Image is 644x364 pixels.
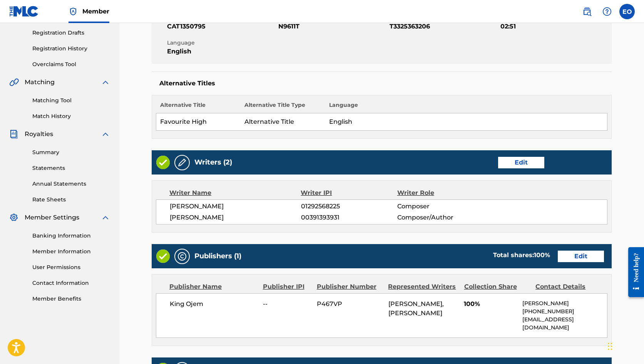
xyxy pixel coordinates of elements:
[156,113,241,131] td: Favourite High
[602,7,612,16] img: help
[169,188,301,198] div: Writer Name
[500,22,610,31] span: 02:51
[9,213,18,222] img: Member Settings
[25,213,79,222] span: Member Settings
[241,101,325,113] th: Alternative Title Type
[606,327,644,364] iframe: Chat Widget
[194,158,232,167] h5: Writers (2)
[101,130,110,139] img: expand
[32,248,110,256] a: Member Information
[522,316,607,332] p: [EMAIL_ADDRESS][DOMAIN_NAME]
[534,251,550,259] span: 100 %
[317,299,382,309] span: P467VP
[25,78,55,87] span: Matching
[101,78,110,87] img: expand
[522,307,607,316] p: [PHONE_NUMBER]
[170,213,301,222] span: [PERSON_NAME]
[325,113,607,131] td: English
[263,282,311,291] div: Publisher IPI
[9,130,18,139] img: Royalties
[156,156,170,169] img: Valid
[32,295,110,303] a: Member Benefits
[263,299,311,309] span: --
[101,213,110,222] img: expand
[82,7,109,16] span: Member
[170,299,257,309] span: King Ojem
[156,249,170,263] img: Valid
[397,213,485,222] span: Composer/Author
[177,158,187,167] img: Writers
[388,300,444,317] span: [PERSON_NAME], [PERSON_NAME]
[32,263,110,271] a: User Permissions
[301,202,397,211] span: 01292568225
[301,213,397,222] span: 00391393931
[167,47,276,56] span: English
[464,299,516,309] span: 100%
[156,101,241,113] th: Alternative Title
[169,282,257,291] div: Publisher Name
[622,240,644,304] iframe: Resource Center
[301,188,397,198] div: Writer IPI
[498,157,544,168] a: Edit
[32,112,110,120] a: Match History
[397,188,485,198] div: Writer Role
[167,39,276,47] span: Language
[619,4,635,19] div: User Menu
[32,45,110,53] a: Registration History
[170,202,301,211] span: [PERSON_NAME]
[493,251,550,260] div: Total shares:
[582,7,592,16] img: search
[522,299,607,307] p: [PERSON_NAME]
[599,4,615,19] div: Help
[32,279,110,287] a: Contact Information
[608,335,612,358] div: Drag
[397,202,485,211] span: Composer
[69,7,78,16] img: Top Rightsholder
[390,22,499,31] span: T3325363206
[325,101,607,113] th: Language
[535,282,601,291] div: Contact Details
[9,78,19,87] img: Matching
[32,232,110,240] a: Banking Information
[9,6,39,17] img: MLC Logo
[32,29,110,37] a: Registration Drafts
[32,180,110,188] a: Annual Statements
[464,282,530,291] div: Collection Share
[317,282,383,291] div: Publisher Number
[159,80,604,87] h5: Alternative Titles
[388,282,458,291] div: Represented Writers
[278,22,388,31] span: N9611T
[32,60,110,68] a: Overclaims Tool
[32,196,110,204] a: Rate Sheets
[32,96,110,105] a: Matching Tool
[32,164,110,172] a: Statements
[579,4,595,19] a: Public Search
[177,252,187,261] img: Publishers
[558,251,604,262] a: Edit
[241,113,325,131] td: Alternative Title
[194,252,241,261] h5: Publishers (1)
[167,22,276,31] span: CAT1350795
[32,148,110,156] a: Summary
[25,130,53,139] span: Royalties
